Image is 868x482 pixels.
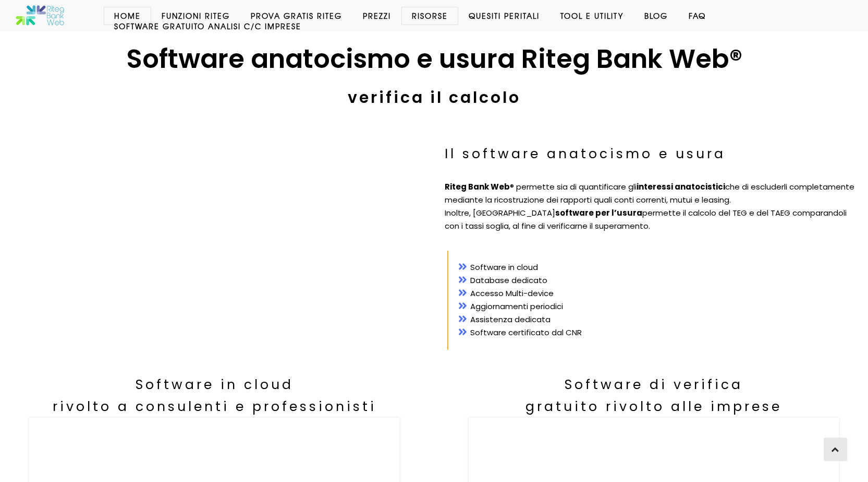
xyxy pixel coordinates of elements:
h1: Software anatocismo e usura Riteg Bank Web® [10,42,858,76]
img: Software anatocismo e usura bancaria [16,5,65,26]
a: Blog [634,10,678,21]
a: Prezzi [352,10,401,21]
a: Quesiti Peritali [458,10,550,21]
li: Software certificato dal CNR [459,326,850,339]
a: Tool e Utility [550,10,634,21]
h2: verifica il calcolo [10,84,858,112]
a: Software GRATUITO analisi c/c imprese [104,21,312,31]
a: Funzioni Riteg [151,10,240,21]
p: ® permette sia di quantificare gli che di escluderli completamente mediante la ricostruzione dei ... [445,181,863,233]
a: Home [104,10,151,21]
a: Risorse [401,10,458,21]
strong: interessi anatocistici [637,181,725,192]
strong: Riteg Bank Web [445,181,510,192]
a: Faq [678,10,716,21]
li: Aggiornamenti periodici [459,300,850,313]
h3: Il software anatocismo e usura [445,143,863,165]
li: Software in cloud [459,261,850,274]
li: Database dedicato [459,274,850,287]
a: Prova Gratis Riteg [240,10,352,21]
li: Accesso Multi-device [459,287,850,300]
strong: software per l’usura [555,207,642,218]
li: Assistenza dedicata [459,313,850,326]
